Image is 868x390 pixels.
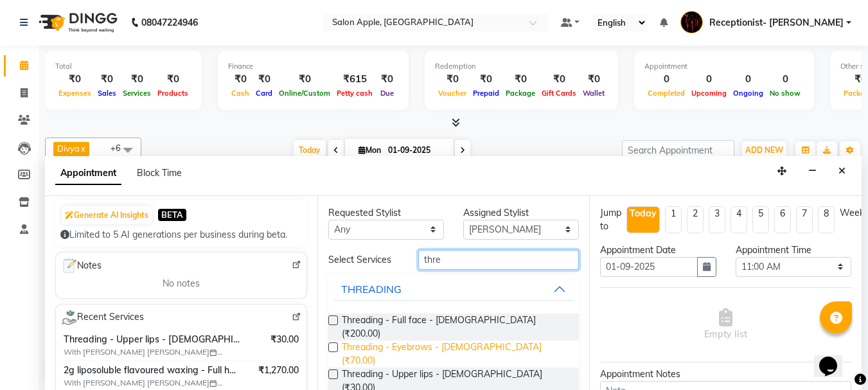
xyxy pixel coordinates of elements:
[502,89,538,98] span: Package
[333,278,574,301] button: THREADING
[766,89,804,98] span: No show
[64,377,224,389] span: With [PERSON_NAME] [PERSON_NAME] 14-08-2025
[688,72,730,87] div: 0
[622,140,734,160] input: Search Appointment
[342,341,569,368] span: Threading - Eyebrows - [DEMOGRAPHIC_DATA] (₹70.00)
[64,333,240,346] span: Threading - Upper lips - [DEMOGRAPHIC_DATA]
[341,281,402,297] div: THREADING
[252,89,276,98] span: Card
[600,368,851,381] div: Appointment Notes
[154,72,191,87] div: ₹0
[80,143,85,154] a: x
[470,89,502,98] span: Prepaid
[745,145,783,155] span: ADD NEW
[644,89,688,98] span: Completed
[736,244,851,257] div: Appointment Time
[62,206,152,224] button: Generate AI Insights
[435,89,470,98] span: Voucher
[64,364,240,377] span: 2g liposoluble flavoured waxing - Full hands - [DEMOGRAPHIC_DATA],2g liposoluble flavoured waxing...
[600,244,716,257] div: Appointment Date
[94,72,120,87] div: ₹0
[580,89,608,98] span: Wallet
[709,206,725,233] li: 3
[766,72,804,87] div: 0
[61,310,144,325] span: Recent Services
[328,206,444,220] div: Requested Stylist
[333,89,376,98] span: Petty cash
[752,206,769,233] li: 5
[294,140,326,160] span: Today
[688,89,730,98] span: Upcoming
[158,209,186,221] span: BETA
[644,61,804,72] div: Appointment
[111,143,130,153] span: +6
[418,250,579,270] input: Search by service name
[270,333,299,346] span: ₹30.00
[276,72,333,87] div: ₹0
[742,141,786,159] button: ADD NEW
[730,72,766,87] div: 0
[228,61,398,72] div: Finance
[463,206,579,220] div: Assigned Stylist
[600,257,697,277] input: yyyy-mm-dd
[833,161,851,181] button: Close
[704,308,747,341] span: Empty list
[55,162,121,185] span: Appointment
[60,228,302,242] div: Limited to 5 AI generations per business during beta.
[252,72,276,87] div: ₹0
[796,206,813,233] li: 7
[120,72,154,87] div: ₹0
[55,61,191,72] div: Total
[435,61,608,72] div: Redemption
[709,16,844,30] span: Receptionist- [PERSON_NAME]
[538,89,580,98] span: Gift Cards
[600,206,621,233] div: Jump to
[384,141,448,160] input: 2025-09-01
[319,253,409,267] div: Select Services
[258,364,299,377] span: ₹1,270.00
[163,277,200,290] span: No notes
[538,72,580,87] div: ₹0
[276,89,333,98] span: Online/Custom
[680,11,703,33] img: Receptionist- Sayali
[61,258,102,274] span: Notes
[730,89,766,98] span: Ongoing
[502,72,538,87] div: ₹0
[55,89,94,98] span: Expenses
[818,206,835,233] li: 8
[64,346,224,358] span: With [PERSON_NAME] [PERSON_NAME] [DATE]
[774,206,791,233] li: 6
[665,206,682,233] li: 1
[137,167,182,179] span: Block Time
[355,145,384,155] span: Mon
[55,72,94,87] div: ₹0
[630,207,657,220] div: Today
[814,339,855,377] iframe: chat widget
[377,89,397,98] span: Due
[141,4,198,40] b: 08047224946
[342,314,569,341] span: Threading - Full face - [DEMOGRAPHIC_DATA] (₹200.00)
[94,89,120,98] span: Sales
[644,72,688,87] div: 0
[228,72,252,87] div: ₹0
[333,72,376,87] div: ₹615
[57,143,80,154] span: Divya
[120,89,154,98] span: Services
[435,72,470,87] div: ₹0
[687,206,704,233] li: 2
[580,72,608,87] div: ₹0
[731,206,747,233] li: 4
[154,89,191,98] span: Products
[376,72,398,87] div: ₹0
[470,72,502,87] div: ₹0
[228,89,252,98] span: Cash
[33,4,121,40] img: logo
